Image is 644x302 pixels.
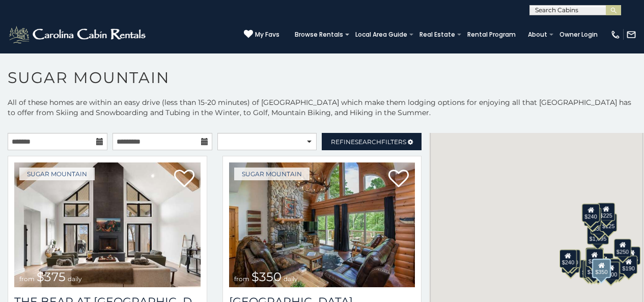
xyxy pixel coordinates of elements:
a: Sugar Mountain [234,168,310,180]
div: $300 [586,249,603,267]
a: Real Estate [414,28,460,42]
img: The Bear At Sugar Mountain [14,162,201,287]
a: RefineSearchFilters [322,133,422,150]
span: $350 [251,269,282,284]
div: $190 [585,248,603,266]
span: Search [355,138,381,146]
img: Grouse Moor Lodge [229,162,415,287]
a: Owner Login [554,28,603,42]
a: Grouse Moor Lodge from $350 daily [229,162,415,287]
span: daily [284,275,298,283]
span: $375 [37,269,66,284]
a: Add to favorites [174,169,194,190]
div: $350 [592,259,610,278]
span: daily [68,275,82,283]
a: The Bear At Sugar Mountain from $375 daily [14,162,201,287]
div: $1,095 [587,226,609,244]
span: from [234,275,249,283]
div: $240 [559,250,577,268]
div: $225 [597,203,614,221]
div: $200 [596,253,613,271]
div: $155 [623,246,640,265]
a: About [523,28,552,42]
div: $250 [614,239,631,257]
a: Browse Rentals [290,28,348,42]
div: $155 [583,260,600,279]
span: Refine Filters [331,138,406,146]
a: Local Area Guide [350,28,412,42]
div: $175 [585,259,602,278]
div: $125 [600,213,617,232]
a: My Favs [244,30,279,40]
div: $240 [582,204,599,222]
a: Sugar Mountain [19,168,95,180]
div: $500 [602,262,620,280]
img: mail-regular-white.png [626,30,636,40]
div: $195 [607,259,625,277]
div: $190 [620,256,637,274]
img: phone-regular-white.png [610,30,621,40]
a: Add to favorites [388,169,409,190]
span: My Favs [255,30,279,39]
span: from [19,275,35,283]
a: Rental Program [462,28,521,42]
img: White-1-2.png [8,24,149,45]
